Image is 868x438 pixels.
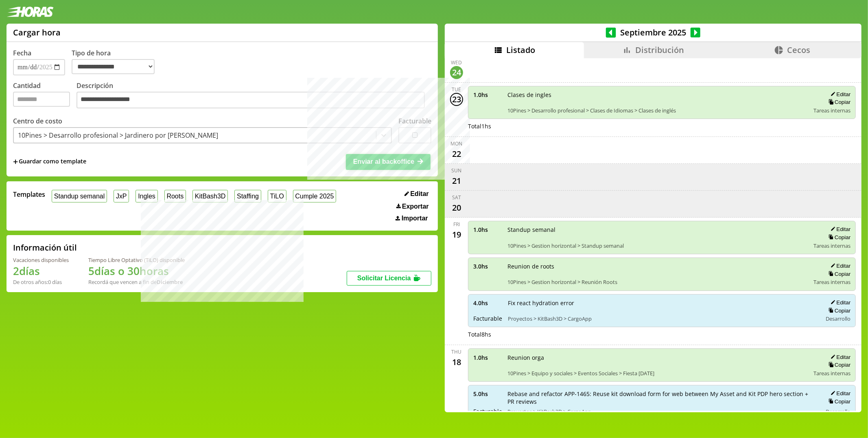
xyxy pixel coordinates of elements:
div: Sat [452,194,461,201]
div: 22 [450,147,463,160]
div: Total 1 hs [468,122,856,130]
button: Editar [828,390,851,397]
b: Diciembre [157,278,183,286]
span: Tareas internas [813,370,851,377]
button: Editar [402,190,431,198]
div: Sun [452,167,462,174]
button: Copiar [826,361,851,368]
span: Tareas internas [813,278,851,286]
button: Editar [828,226,851,233]
button: Standup semanal [52,190,107,202]
span: Enviar al backoffice [353,158,414,165]
div: Wed [451,59,462,66]
button: Enviar al backoffice [346,154,431,169]
h1: 5 días o 30 horas [88,264,185,278]
button: KitBash3D [192,190,228,202]
button: Editar [828,91,851,98]
img: logotipo [7,7,54,17]
span: Proyectos > KitBash3D > CargoApp [507,408,816,415]
span: Clases de ingles [507,91,808,99]
div: Mon [451,140,463,147]
button: Copiar [826,271,851,277]
span: Exportar [402,203,429,210]
span: 5.0 hs [473,390,502,398]
div: 18 [450,355,463,368]
span: 3.0 hs [473,262,502,270]
label: Facturable [398,117,431,125]
span: Tareas internas [813,242,851,249]
textarea: Descripción [77,92,425,109]
span: Templates [13,190,45,199]
span: Solicitar Licencia [357,275,411,282]
span: 1.0 hs [473,226,502,233]
span: Editar [410,190,429,198]
span: Distribución [635,44,684,55]
button: Editar [828,354,851,361]
span: Tareas internas [813,107,851,114]
span: 10Pines > Desarrollo profesional > Clases de Idiomas > Clases de inglés [507,107,808,114]
div: Vacaciones disponibles [13,256,69,264]
span: Cecos [787,44,810,55]
button: Editar [828,262,851,269]
div: Recordá que vencen a fin de [88,278,185,286]
label: Cantidad [13,81,77,111]
div: Thu [452,348,462,355]
span: Importar [402,215,428,222]
span: Desarrollo [826,408,851,415]
h1: 2 días [13,264,69,278]
span: Rebase and refactor APP-1465: Reuse kit download form for web between My Asset and Kit PDP hero s... [507,390,816,405]
span: Proyectos > KitBash3D > CargoApp [508,315,816,322]
label: Descripción [77,81,431,111]
div: Tiempo Libre Optativo (TiLO) disponible [88,256,185,264]
span: Reunion orga [507,354,808,361]
span: +Guardar como template [13,157,86,166]
span: Standup semanal [507,226,808,233]
button: Staffing [234,190,261,202]
div: De otros años: 0 días [13,278,69,286]
h1: Cargar hora [13,27,61,38]
div: 10Pines > Desarrollo profesional > Jardinero por [PERSON_NAME] [18,131,218,140]
div: Fri [453,221,460,228]
span: 10Pines > Gestion horizontal > Reunión Roots [507,278,808,286]
button: Cumple 2025 [293,190,337,202]
span: 1.0 hs [473,354,502,361]
div: 24 [450,66,463,79]
button: Solicitar Licencia [347,271,431,286]
span: Facturable [473,315,502,322]
button: Ingles [136,190,157,202]
button: TiLO [268,190,286,202]
span: 1.0 hs [473,91,502,99]
button: Copiar [826,307,851,314]
div: Tue [452,86,461,93]
span: Reunion de roots [507,262,808,270]
label: Fecha [13,48,31,57]
div: 23 [450,93,463,106]
span: Septiembre 2025 [616,27,691,38]
button: Roots [164,190,186,202]
span: + [13,157,18,166]
div: 20 [450,201,463,214]
span: 10Pines > Gestion horizontal > Standup semanal [507,242,808,249]
button: Copiar [826,99,851,106]
div: 19 [450,228,463,241]
span: Listado [506,44,535,55]
label: Tipo de hora [72,48,161,75]
button: Copiar [826,234,851,241]
label: Centro de costo [13,117,62,125]
select: Tipo de hora [72,59,155,74]
div: scrollable content [445,58,861,411]
button: Editar [828,299,851,306]
span: 4.0 hs [473,299,502,307]
span: Fix react hydration error [508,299,816,307]
input: Cantidad [13,92,70,107]
h2: Información útil [13,242,77,253]
span: Facturable [473,407,502,415]
button: Copiar [826,398,851,405]
div: 21 [450,174,463,187]
span: Desarrollo [826,315,851,322]
div: Total 8 hs [468,330,856,338]
span: 10Pines > Equipo y sociales > Eventos Sociales > Fiesta [DATE] [507,370,808,377]
button: JxP [114,190,129,202]
button: Exportar [394,202,431,211]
